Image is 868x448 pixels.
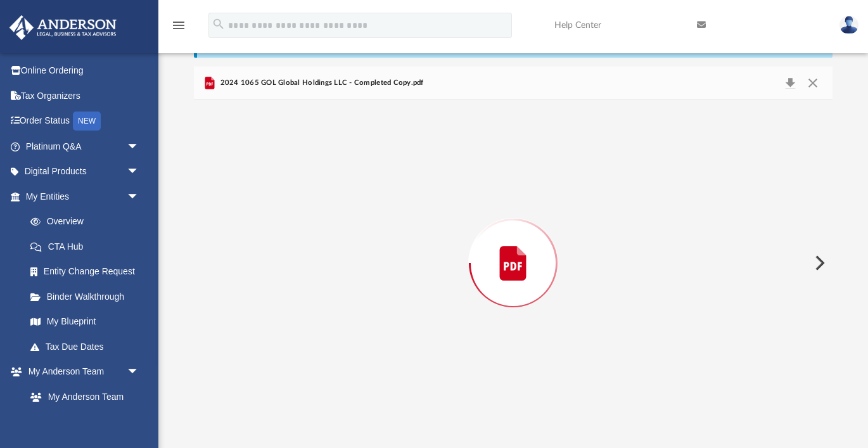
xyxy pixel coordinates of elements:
[127,159,152,185] span: arrow_drop_down
[127,359,152,385] span: arrow_drop_down
[839,16,858,34] img: User Pic
[18,209,158,234] a: Overview
[9,184,158,209] a: My Entitiesarrow_drop_down
[194,67,833,427] div: Preview
[18,384,146,409] a: My Anderson Team
[9,159,158,184] a: Digital Productsarrow_drop_down
[18,259,158,285] a: Entity Change Request
[127,184,152,210] span: arrow_drop_down
[18,309,152,335] a: My Blueprint
[18,234,158,259] a: CTA Hub
[18,284,158,309] a: Binder Walkthrough
[73,112,101,131] div: NEW
[171,24,186,33] a: menu
[9,108,158,134] a: Order StatusNEW
[9,134,158,159] a: Platinum Q&Aarrow_drop_down
[779,74,801,92] button: Download
[127,134,152,160] span: arrow_drop_down
[9,83,158,108] a: Tax Organizers
[805,245,833,281] button: Next File
[9,359,152,385] a: My Anderson Teamarrow_drop_down
[217,77,424,89] span: 2024 1065 GOL Global Holdings LLC - Completed Copy.pdf
[18,334,158,359] a: Tax Due Dates
[9,58,158,84] a: Online Ordering
[6,15,120,40] img: Anderson Advisors Platinum Portal
[171,18,186,33] i: menu
[212,17,226,31] i: search
[801,74,824,92] button: Close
